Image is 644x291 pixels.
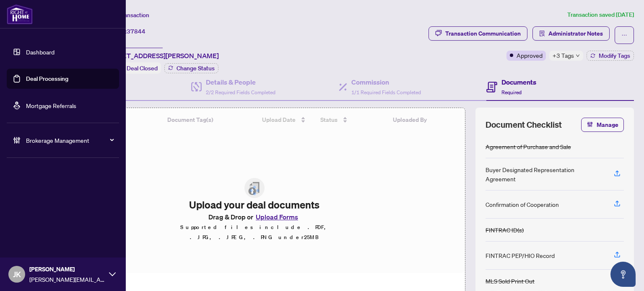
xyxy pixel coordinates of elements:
div: Agreement of Purchase and Sale [486,142,571,151]
span: Deal Closed [127,64,158,72]
span: 2/2 Required Fields Completed [206,89,275,95]
div: FINTRAC ID(s) [486,225,524,234]
a: Dashboard [26,48,55,56]
span: [PERSON_NAME][EMAIL_ADDRESS][DOMAIN_NAME] [29,275,105,284]
span: Approved [517,51,543,60]
div: Confirmation of Cooperation [486,200,559,209]
span: Change Status [177,65,215,71]
span: Document Checklist [486,119,562,131]
button: Administrator Notes [532,26,610,41]
span: Brokerage Management [26,136,113,145]
button: Open asap [610,262,636,287]
h4: Details & People [206,77,275,87]
article: Transaction saved [DATE] [567,10,634,20]
button: Change Status [164,63,218,73]
div: Buyer Designated Representation Agreement [486,165,604,183]
button: Transaction Communication [428,26,527,41]
a: Mortgage Referrals [26,102,76,109]
span: View Transaction [104,11,149,19]
button: Modify Tags [587,51,634,61]
div: Status: [104,62,161,74]
span: +3 Tags [553,51,574,60]
span: [STREET_ADDRESS][PERSON_NAME] [104,51,219,61]
a: Deal Processing [26,75,68,82]
span: 1/1 Required Fields Completed [351,89,421,95]
span: solution [539,31,545,36]
button: Manage [581,118,624,132]
h4: Documents [501,77,536,87]
span: ellipsis [621,32,627,38]
span: 37844 [127,28,145,35]
div: MLS Sold Print Out [486,276,535,286]
h4: Commission [351,77,421,87]
span: [PERSON_NAME] [29,265,105,274]
div: FINTRAC PEP/HIO Record [486,251,555,260]
img: logo [7,4,33,24]
div: Transaction Communication [445,27,521,40]
span: Required [501,89,522,95]
span: JK [13,268,21,280]
span: Manage [597,118,618,131]
span: Administrator Notes [548,27,603,40]
span: Modify Tags [599,53,630,59]
span: down [576,54,580,58]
